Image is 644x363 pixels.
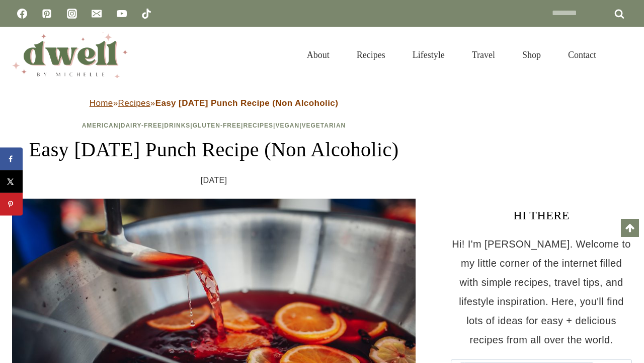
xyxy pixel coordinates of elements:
a: Recipes [118,98,150,108]
a: Recipes [243,122,273,129]
a: Instagram [62,4,82,24]
a: About [293,37,343,73]
span: | | | | | | [82,122,346,129]
a: Email [87,4,107,24]
a: Vegetarian [302,122,346,129]
a: Recipes [343,37,399,73]
strong: Easy [DATE] Punch Recipe (Non Alcoholic) [155,98,339,108]
a: Lifestyle [399,37,458,73]
a: Vegan [275,122,299,129]
img: DWELL by michelle [12,32,128,78]
a: Drinks [164,122,190,129]
a: TikTok [136,4,156,24]
nav: Primary Navigation [293,37,610,73]
time: [DATE] [201,173,227,188]
a: Dairy-Free [121,122,162,129]
a: Contact [554,37,610,73]
a: Facebook [12,4,32,24]
h3: HI THERE [451,206,632,224]
a: Gluten-Free [193,122,241,129]
a: Scroll to top [621,219,639,237]
button: View Search Form [615,46,632,64]
a: Shop [509,37,554,73]
span: » » [90,98,339,108]
a: American [82,122,119,129]
a: Travel [458,37,509,73]
p: Hi! I'm [PERSON_NAME]. Welcome to my little corner of the internet filled with simple recipes, tr... [451,234,632,349]
a: Pinterest [37,4,57,24]
a: Home [90,98,113,108]
h1: Easy [DATE] Punch Recipe (Non Alcoholic) [12,135,416,165]
a: YouTube [112,4,132,24]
